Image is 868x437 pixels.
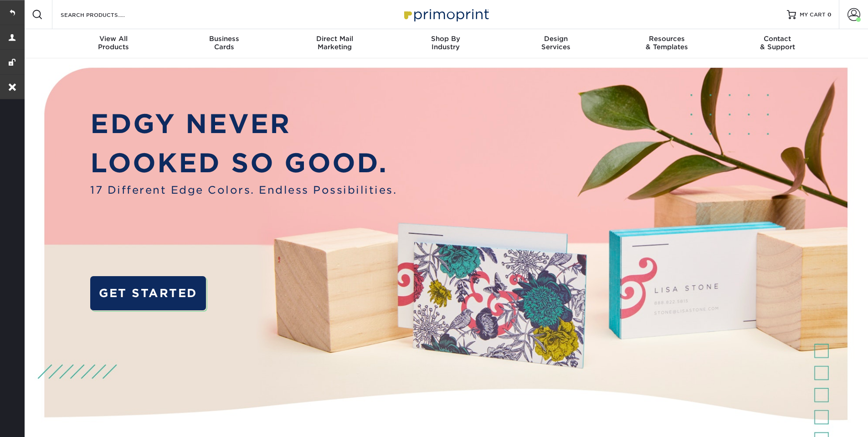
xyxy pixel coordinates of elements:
[501,35,611,43] span: Design
[169,35,279,43] span: Business
[611,35,722,43] span: Resources
[58,35,169,43] span: View All
[501,35,611,51] div: Services
[501,29,611,58] a: DesignServices
[279,35,390,43] span: Direct Mail
[279,35,390,51] div: Marketing
[400,5,491,24] img: Primoprint
[611,29,722,58] a: Resources& Templates
[58,29,169,58] a: View AllProducts
[390,35,501,43] span: Shop By
[722,29,833,58] a: Contact& Support
[169,29,279,58] a: BusinessCards
[90,104,397,144] p: EDGY NEVER
[169,35,279,51] div: Cards
[611,35,722,51] div: & Templates
[800,11,826,19] span: MY CART
[90,144,397,183] p: LOOKED SO GOOD.
[90,276,205,310] a: GET STARTED
[60,9,149,20] input: SEARCH PRODUCTS.....
[390,35,501,51] div: Industry
[827,11,832,18] span: 0
[390,29,501,58] a: Shop ByIndustry
[90,182,397,198] span: 17 Different Edge Colors. Endless Possibilities.
[58,35,169,51] div: Products
[722,35,833,51] div: & Support
[279,29,390,58] a: Direct MailMarketing
[722,35,833,43] span: Contact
